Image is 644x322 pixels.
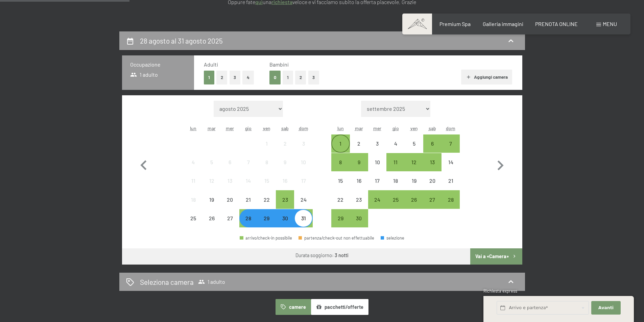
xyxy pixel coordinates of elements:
[184,209,202,227] div: arrivo/check-in non effettuabile
[331,172,350,190] div: arrivo/check-in non effettuabile
[369,197,386,214] div: 24
[483,288,517,294] span: Richiesta express
[295,197,312,214] div: 24
[276,190,294,208] div: arrivo/check-in possibile
[442,153,460,171] div: Sun Sep 14 2025
[276,190,294,208] div: Sat Aug 23 2025
[221,159,238,176] div: 6
[130,71,158,78] span: 1 adulto
[331,153,350,171] div: arrivo/check-in possibile
[429,125,436,131] abbr: sabato
[258,209,276,227] div: arrivo/check-in possibile
[216,71,228,84] button: 2
[202,209,221,227] div: arrivo/check-in non effettuabile
[368,190,386,208] div: arrivo/check-in possibile
[405,141,422,158] div: 5
[331,134,350,153] div: Mon Sep 01 2025
[423,153,442,171] div: arrivo/check-in possibile
[185,178,202,195] div: 11
[276,172,294,190] div: Sat Aug 16 2025
[240,236,292,240] div: arrivo/check-in possibile
[221,209,239,227] div: Wed Aug 27 2025
[245,125,252,131] abbr: giovedì
[423,190,442,208] div: Sat Sep 27 2025
[276,172,294,190] div: arrivo/check-in non effettuabile
[332,216,349,232] div: 29
[294,153,312,171] div: arrivo/check-in non effettuabile
[242,71,254,84] button: 4
[369,178,386,195] div: 17
[424,159,441,176] div: 13
[423,190,442,208] div: arrivo/check-in possibile
[295,216,312,232] div: 31
[350,134,368,153] div: Tue Sep 02 2025
[258,159,275,176] div: 8
[221,172,239,190] div: Wed Aug 13 2025
[184,172,202,190] div: arrivo/check-in non effettuabile
[276,153,294,171] div: Sat Aug 09 2025
[190,125,196,131] abbr: lunedì
[442,190,460,208] div: arrivo/check-in possibile
[294,134,312,153] div: arrivo/check-in non effettuabile
[331,190,350,208] div: arrivo/check-in non effettuabile
[185,159,202,176] div: 4
[258,153,276,171] div: arrivo/check-in non effettuabile
[368,153,386,171] div: Wed Sep 10 2025
[331,209,350,227] div: Mon Sep 29 2025
[203,197,220,214] div: 19
[258,209,276,227] div: Fri Aug 29 2025
[461,70,512,84] button: Aggiungi camera
[535,21,578,27] a: PRENOTA ONLINE
[221,178,238,195] div: 13
[299,236,374,240] div: partenza/check-out non effettuabile
[276,299,311,315] button: camere
[332,178,349,195] div: 15
[258,190,276,208] div: Fri Aug 22 2025
[295,159,312,176] div: 10
[258,216,275,232] div: 29
[239,190,258,208] div: Thu Aug 21 2025
[184,153,202,171] div: arrivo/check-in non effettuabile
[269,61,289,68] span: Bambini
[331,190,350,208] div: Mon Sep 22 2025
[281,125,289,131] abbr: sabato
[295,141,312,158] div: 3
[258,178,275,195] div: 15
[387,178,404,195] div: 18
[351,141,367,158] div: 2
[350,153,368,171] div: Tue Sep 09 2025
[202,172,221,190] div: arrivo/check-in non effettuabile
[184,190,202,208] div: Mon Aug 18 2025
[239,190,258,208] div: arrivo/check-in non effettuabile
[423,134,442,153] div: arrivo/check-in possibile
[263,125,270,131] abbr: venerdì
[208,125,216,131] abbr: martedì
[424,197,441,214] div: 27
[295,178,312,195] div: 17
[332,141,349,158] div: 1
[442,178,459,195] div: 21
[386,190,405,208] div: Thu Sep 25 2025
[368,134,386,153] div: arrivo/check-in non effettuabile
[368,153,386,171] div: arrivo/check-in non effettuabile
[350,153,368,171] div: arrivo/check-in possibile
[184,172,202,190] div: Mon Aug 11 2025
[221,172,239,190] div: arrivo/check-in non effettuabile
[240,159,257,176] div: 7
[335,252,349,258] b: 3 notti
[331,172,350,190] div: Mon Sep 15 2025
[311,299,368,315] button: pacchetti/offerte
[387,141,404,158] div: 4
[269,71,281,84] button: 0
[202,153,221,171] div: Tue Aug 05 2025
[591,301,620,315] button: Avanti
[368,134,386,153] div: Wed Sep 03 2025
[405,134,423,153] div: arrivo/check-in non effettuabile
[308,71,319,84] button: 3
[446,125,455,131] abbr: domenica
[405,190,423,208] div: Fri Sep 26 2025
[258,134,276,153] div: arrivo/check-in non effettuabile
[386,153,405,171] div: arrivo/check-in possibile
[294,190,312,208] div: Sun Aug 24 2025
[283,71,293,84] button: 1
